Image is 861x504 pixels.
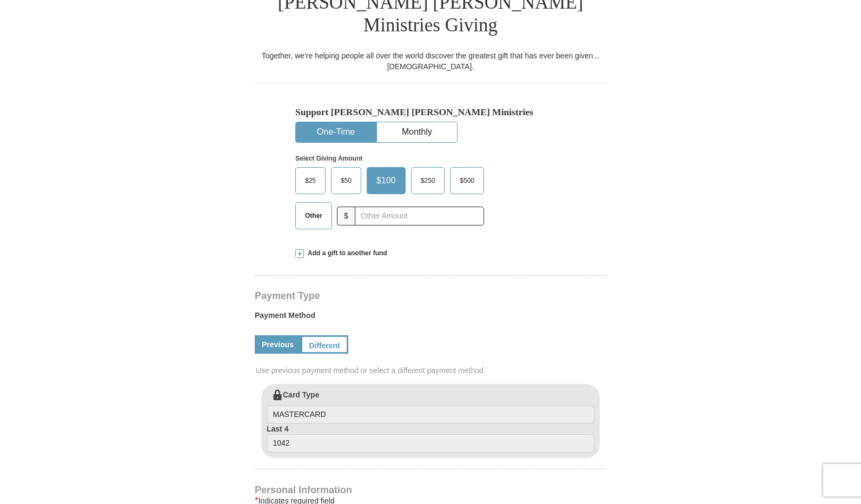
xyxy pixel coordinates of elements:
span: $25 [300,173,321,189]
span: Add a gift to another fund [304,249,387,258]
label: Last 4 [267,423,594,453]
span: $500 [454,173,480,189]
input: Other Amount [355,207,484,226]
span: $100 [371,173,401,189]
input: Last 4 [267,434,594,453]
h4: Personal Information [255,486,606,494]
a: Previous [255,335,301,354]
h4: Payment Type [255,291,606,300]
h5: Support [PERSON_NAME] [PERSON_NAME] Ministries [295,107,566,118]
button: One-Time [296,122,376,142]
div: Together, we're helping people all over the world discover the greatest gift that has ever been g... [255,50,606,72]
label: Payment Method [255,310,606,326]
span: Use previous payment method or select a different payment method. [256,365,607,376]
span: Other [300,208,328,224]
button: Monthly [377,122,457,142]
span: $250 [415,173,441,189]
strong: Select Giving Amount [295,155,362,162]
input: Card Type [267,406,594,424]
label: Card Type [267,389,594,424]
span: $ [337,207,355,226]
span: $50 [335,173,357,189]
a: Different [301,335,348,354]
